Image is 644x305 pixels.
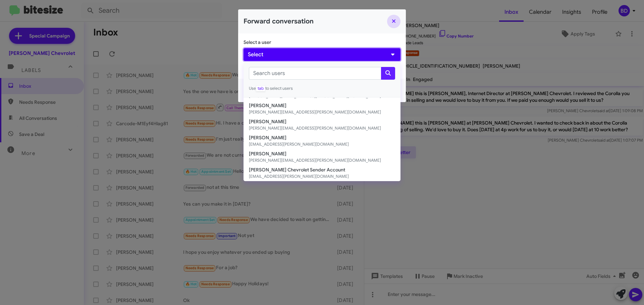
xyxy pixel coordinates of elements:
[249,141,395,148] small: [EMAIL_ADDRESS][PERSON_NAME][DOMAIN_NAME]
[244,16,314,27] h2: Forward conversation
[244,48,400,61] button: Select
[244,39,400,46] p: Select a user
[248,51,263,59] span: Select
[249,125,395,132] small: [PERSON_NAME][EMAIL_ADDRESS][PERSON_NAME][DOMAIN_NAME]
[387,15,400,28] button: Close
[256,85,265,91] span: tab
[244,118,400,134] button: [PERSON_NAME][PERSON_NAME][EMAIL_ADDRESS][PERSON_NAME][DOMAIN_NAME]
[244,102,400,118] button: [PERSON_NAME][PERSON_NAME][EMAIL_ADDRESS][PERSON_NAME][DOMAIN_NAME]
[249,85,395,92] small: Use to select users
[249,157,395,164] small: [PERSON_NAME][EMAIL_ADDRESS][PERSON_NAME][DOMAIN_NAME]
[244,134,400,150] button: [PERSON_NAME][EMAIL_ADDRESS][PERSON_NAME][DOMAIN_NAME]
[244,150,400,166] button: [PERSON_NAME][PERSON_NAME][EMAIL_ADDRESS][PERSON_NAME][DOMAIN_NAME]
[249,67,381,80] input: Search users
[249,173,395,180] small: [EMAIL_ADDRESS][PERSON_NAME][DOMAIN_NAME]
[249,109,395,116] small: [PERSON_NAME][EMAIL_ADDRESS][PERSON_NAME][DOMAIN_NAME]
[244,166,400,182] button: [PERSON_NAME] Chevrolet Sender Account[EMAIL_ADDRESS][PERSON_NAME][DOMAIN_NAME]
